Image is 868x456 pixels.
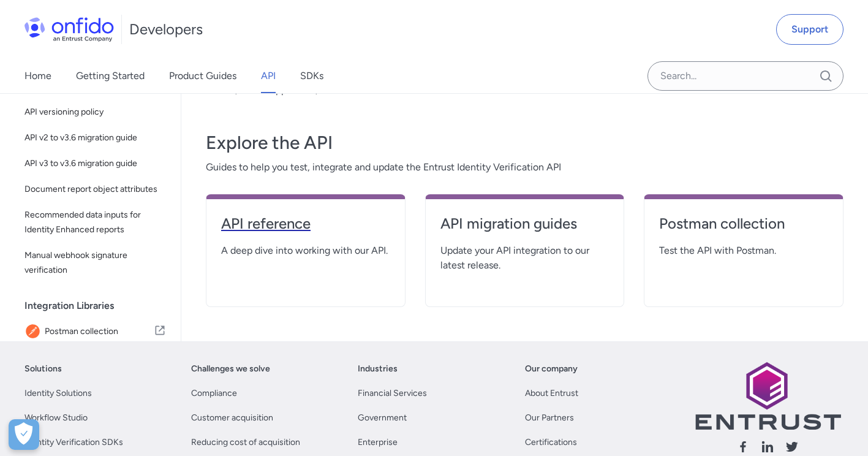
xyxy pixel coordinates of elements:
[20,203,171,242] a: Recommended data inputs for Identity Enhanced reports
[694,362,841,430] img: Entrust logo
[25,386,92,401] a: Identity Solutions
[20,151,171,176] a: API v3 to v3.6 migration guide
[440,243,609,273] span: Update your API integration to our latest release.
[25,17,114,42] img: Onfido Logo
[25,435,123,450] a: Identity Verification SDKs
[25,323,45,340] img: IconPostman collection
[221,214,390,243] a: API reference
[169,59,236,93] a: Product Guides
[25,59,51,93] a: Home
[20,177,171,202] a: Document report object attributes
[25,182,166,197] span: Document report object attributes
[25,294,176,318] div: Integration Libraries
[525,411,574,425] a: Our Partners
[25,105,166,120] span: API versioning policy
[20,100,171,124] a: API versioning policy
[221,243,390,258] span: A deep dive into working with our API.
[206,160,843,175] span: Guides to help you test, integrate and update the Entrust Identity Verification API
[76,59,145,93] a: Getting Started
[525,435,577,450] a: Certifications
[191,411,273,425] a: Customer acquisition
[20,243,171,283] a: Manual webhook signature verification
[191,362,270,376] a: Challenges we solve
[358,386,427,401] a: Financial Services
[20,318,171,345] a: IconPostman collectionPostman collection
[25,156,166,171] span: API v3 to v3.6 migration guide
[25,208,166,237] span: Recommended data inputs for Identity Enhanced reports
[25,411,88,425] a: Workflow Studio
[9,419,39,450] button: Open Preferences
[525,386,578,401] a: About Entrust
[261,59,276,93] a: API
[129,20,203,39] h1: Developers
[191,435,300,450] a: Reducing cost of acquisition
[221,214,390,234] h4: API reference
[9,419,39,450] div: Cookie Preferences
[358,362,398,376] a: Industries
[206,131,843,155] h3: Explore the API
[358,411,407,425] a: Government
[659,214,828,234] h4: Postman collection
[760,439,775,454] svg: Follow us linkedin
[25,362,62,376] a: Solutions
[440,214,609,234] h4: API migration guides
[45,323,154,340] span: Postman collection
[785,439,799,454] svg: Follow us X (Twitter)
[20,126,171,150] a: API v2 to v3.6 migration guide
[647,61,843,91] input: Onfido search input field
[358,435,398,450] a: Enterprise
[300,59,323,93] a: SDKs
[191,386,237,401] a: Compliance
[525,362,578,376] a: Our company
[776,14,843,45] a: Support
[440,214,609,243] a: API migration guides
[25,131,166,145] span: API v2 to v3.6 migration guide
[736,439,750,454] svg: Follow us facebook
[25,248,166,278] span: Manual webhook signature verification
[659,243,828,258] span: Test the API with Postman.
[659,214,828,243] a: Postman collection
